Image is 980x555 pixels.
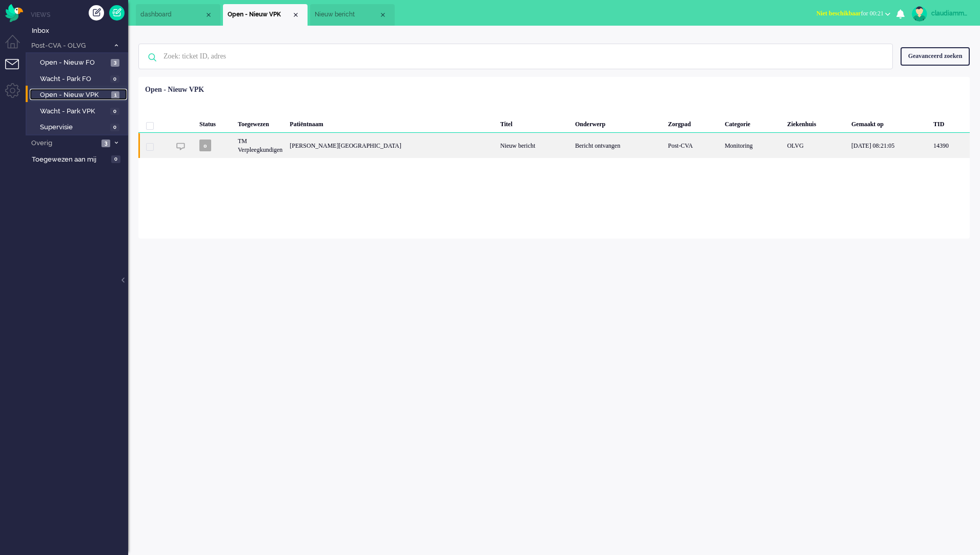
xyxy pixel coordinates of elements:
div: Creëer ticket [89,5,104,21]
img: avatar [912,6,927,22]
li: Tickets menu [5,59,28,82]
a: claudiammsc [910,6,970,22]
div: Patiëntnaam [286,112,497,133]
div: Ziekenhuis [784,112,848,133]
span: Open - Nieuw VPK [228,10,292,19]
input: Zoek: ticket ID, adres [156,44,879,69]
div: claudiammsc [931,8,970,18]
div: Titel [497,112,571,133]
div: 14390 [930,133,970,158]
div: Close tab [379,11,387,19]
a: Inbox [30,25,128,36]
div: Categorie [721,112,784,133]
li: View [223,4,308,26]
a: Quick Ticket [109,5,125,21]
a: Wacht - Park VPK 0 [30,105,127,116]
span: Wacht - Park FO [40,74,108,84]
div: Post-CVA [664,133,721,158]
div: Onderwerp [571,112,664,133]
span: for 00:21 [816,10,884,17]
div: Bericht ontvangen [571,133,664,158]
span: 3 [111,59,119,67]
span: Toegewezen aan mij [32,155,108,165]
button: Niet beschikbaarfor 00:21 [810,6,896,21]
div: 14390 [138,133,970,158]
div: Open - Nieuw VPK [145,85,204,95]
li: Views [31,10,128,19]
div: Nieuw bericht [497,133,571,158]
div: [DATE] 08:21:05 [848,133,930,158]
li: Dashboard menu [5,35,28,58]
div: Close tab [205,11,213,19]
span: 0 [110,124,119,131]
img: ic-search-icon.svg [139,44,166,71]
div: OLVG [784,133,848,158]
div: Toegewezen [234,112,286,133]
span: 0 [110,108,119,115]
span: Post-CVA - OLVG [30,41,109,51]
img: ic_chat_grey.svg [176,142,185,151]
div: Monitoring [721,133,784,158]
div: Gemaakt op [848,112,930,133]
li: Dashboard [136,4,220,26]
div: TM Verpleegkundigen [234,133,286,158]
span: Supervisie [40,123,108,132]
span: Open - Nieuw FO [40,58,108,68]
div: TID [930,112,970,133]
li: Admin menu [5,83,28,106]
li: Niet beschikbaarfor 00:21 [810,3,896,26]
div: Zorgpad [664,112,721,133]
div: Close tab [292,11,300,19]
span: Niet beschikbaar [816,10,861,17]
a: Omnidesk [5,7,23,14]
a: Toegewezen aan mij 0 [30,153,128,165]
span: 1 [111,91,119,99]
a: Supervisie 0 [30,121,127,132]
span: 3 [101,140,110,147]
a: Open - Nieuw FO 3 [30,56,127,68]
a: Wacht - Park FO 0 [30,73,127,84]
span: 0 [110,75,119,83]
div: Geavanceerd zoeken [901,47,970,65]
span: Nieuw bericht [315,10,379,19]
li: 14321 [310,4,395,26]
span: Wacht - Park VPK [40,107,108,116]
span: dashboard [140,10,205,19]
span: Overig [30,138,98,148]
div: [PERSON_NAME][GEOGRAPHIC_DATA] [286,133,497,158]
div: Status [196,112,234,133]
span: o [199,140,211,151]
span: 0 [111,155,120,163]
a: Open - Nieuw VPK 1 [30,89,127,100]
img: flow_omnibird.svg [5,4,23,22]
span: Inbox [32,26,128,36]
span: Open - Nieuw VPK [40,90,109,100]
